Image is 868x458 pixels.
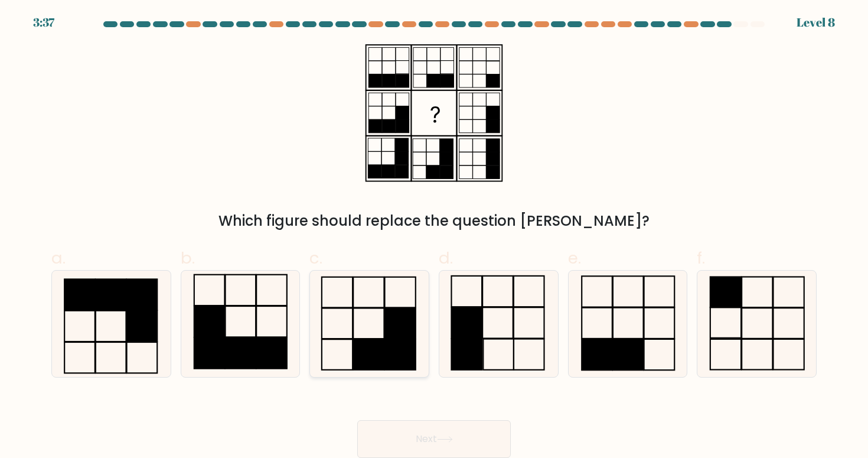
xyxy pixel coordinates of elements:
span: e. [568,246,581,269]
span: d. [439,246,453,269]
button: Next [357,420,511,458]
div: Which figure should replace the question [PERSON_NAME]? [58,210,810,232]
div: Level 8 [797,14,835,31]
span: a. [51,246,66,269]
span: c. [309,246,322,269]
div: 3:37 [33,14,54,31]
span: b. [181,246,195,269]
span: f. [697,246,705,269]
